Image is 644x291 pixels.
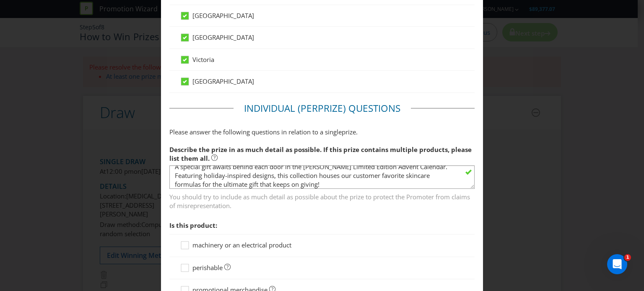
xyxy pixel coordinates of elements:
[192,33,254,41] span: [GEOGRAPHIC_DATA]
[192,77,254,85] span: [GEOGRAPHIC_DATA]
[169,145,472,162] span: Describe the prize in as much detail as possible. If this prize contains multiple products, pleas...
[192,241,291,249] span: machinery or an electrical product
[169,189,475,210] span: You should try to include as much detail as possible about the prize to protect the Promoter from...
[318,102,343,115] span: Prize
[342,128,356,136] span: prize
[343,102,400,115] span: ) Questions
[192,11,254,20] span: [GEOGRAPHIC_DATA]
[192,263,223,272] span: perishable
[244,102,318,115] span: Individual (Per
[192,55,214,64] span: Victoria
[607,254,627,274] iframe: Intercom live chat
[169,221,217,229] span: Is this product:
[624,254,631,261] span: 1
[169,128,342,136] span: Please answer the following questions in relation to a single
[356,128,358,136] span: .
